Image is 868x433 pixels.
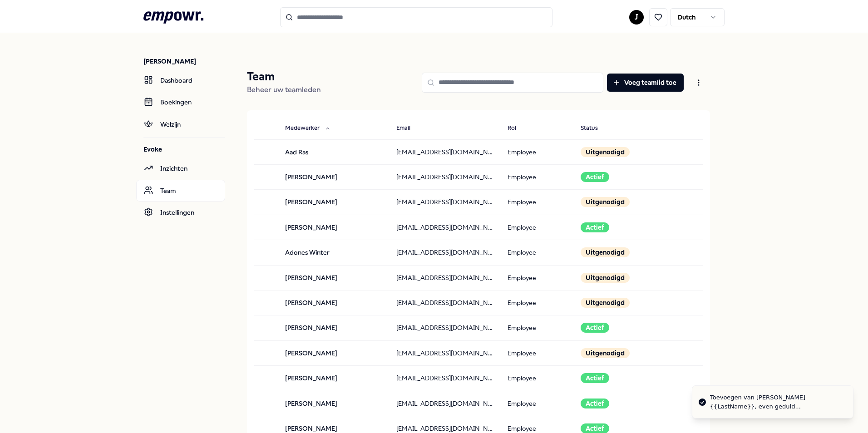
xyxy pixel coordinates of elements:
[500,240,574,265] td: Employee
[500,215,574,240] td: Employee
[143,57,225,66] p: [PERSON_NAME]
[278,366,389,391] td: [PERSON_NAME]
[581,222,609,232] div: Actief
[581,247,630,257] div: Uitgenodigd
[500,190,574,215] td: Employee
[389,290,500,315] td: [EMAIL_ADDRESS][DOMAIN_NAME]
[389,240,500,265] td: [EMAIL_ADDRESS][DOMAIN_NAME]
[607,74,684,92] button: Voeg teamlid toe
[389,366,500,391] td: [EMAIL_ADDRESS][DOMAIN_NAME]
[136,69,225,91] a: Dashboard
[278,190,389,215] td: [PERSON_NAME]
[278,340,389,365] td: [PERSON_NAME]
[581,348,630,358] div: Uitgenodigd
[500,265,574,290] td: Employee
[629,10,644,25] button: J
[573,119,616,138] button: Status
[389,119,429,138] button: Email
[278,315,389,340] td: [PERSON_NAME]
[581,172,609,182] div: Actief
[500,164,574,189] td: Employee
[500,315,574,340] td: Employee
[389,139,500,164] td: [EMAIL_ADDRESS][DOMAIN_NAME]
[500,119,534,138] button: Rol
[278,139,389,164] td: Aad Ras
[581,323,609,333] div: Actief
[136,91,225,113] a: Boekingen
[143,145,225,154] p: Evoke
[389,265,500,290] td: [EMAIL_ADDRESS][DOMAIN_NAME]
[581,147,630,157] div: Uitgenodigd
[389,315,500,340] td: [EMAIL_ADDRESS][DOMAIN_NAME]
[136,113,225,135] a: Welzijn
[278,240,389,265] td: Adones Winter
[389,164,500,189] td: [EMAIL_ADDRESS][DOMAIN_NAME]
[581,373,609,383] div: Actief
[389,215,500,240] td: [EMAIL_ADDRESS][DOMAIN_NAME]
[581,197,630,207] div: Uitgenodigd
[278,119,338,138] button: Medewerker
[278,164,389,189] td: [PERSON_NAME]
[500,366,574,391] td: Employee
[278,265,389,290] td: [PERSON_NAME]
[710,393,846,411] div: Toevoegen van [PERSON_NAME] {{LastName}}, even geduld...
[278,290,389,315] td: [PERSON_NAME]
[247,69,321,84] p: Team
[247,85,321,94] span: Beheer uw teamleden
[500,340,574,365] td: Employee
[136,180,225,202] a: Team
[581,273,630,283] div: Uitgenodigd
[581,298,630,308] div: Uitgenodigd
[500,139,574,164] td: Employee
[136,157,225,179] a: Inzichten
[280,7,552,27] input: Search for products, categories or subcategories
[500,290,574,315] td: Employee
[389,340,500,365] td: [EMAIL_ADDRESS][DOMAIN_NAME]
[687,74,710,92] button: Open menu
[389,190,500,215] td: [EMAIL_ADDRESS][DOMAIN_NAME]
[278,215,389,240] td: [PERSON_NAME]
[136,202,225,223] a: Instellingen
